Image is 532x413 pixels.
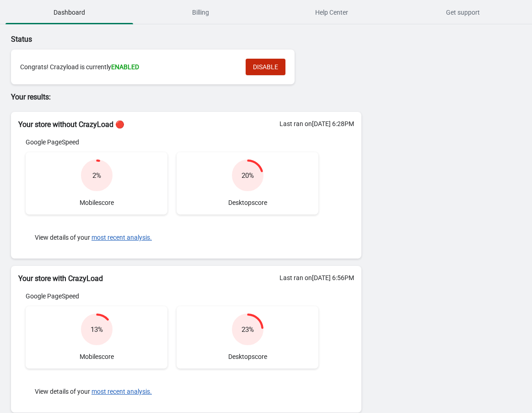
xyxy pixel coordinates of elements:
[268,4,396,21] span: Help Center
[242,325,254,334] div: 23 %
[91,388,152,395] button: most recent analysis.
[26,292,318,301] div: Google PageSpeed
[18,273,354,284] h2: Your store with CrazyLoad
[11,92,361,103] p: Your results:
[26,224,318,251] div: View details of your
[246,59,285,75] button: DISABLE
[11,34,361,45] p: Status
[91,325,103,334] div: 13 %
[111,63,139,71] span: ENABLED
[137,4,264,21] span: Billing
[279,273,354,282] div: Last ran on [DATE] 6:56PM
[26,306,167,369] div: Mobile score
[279,119,354,128] div: Last ran on [DATE] 6:28PM
[20,62,236,72] div: Congrats! Crazyload is currently
[18,119,354,130] h2: Your store without CrazyLoad 🔴
[4,0,135,24] button: Dashboard
[177,152,318,215] div: Desktop score
[177,306,318,369] div: Desktop score
[26,152,167,215] div: Mobile score
[5,4,133,21] span: Dashboard
[253,63,278,71] span: DISABLE
[399,4,527,21] span: Get support
[92,171,101,180] div: 2 %
[26,138,318,147] div: Google PageSpeed
[91,234,152,241] button: most recent analysis.
[242,171,254,180] div: 20 %
[26,378,318,405] div: View details of your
